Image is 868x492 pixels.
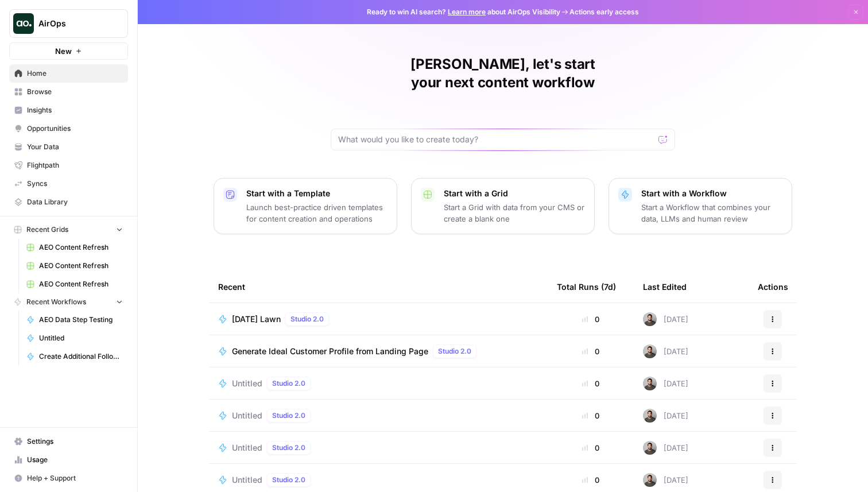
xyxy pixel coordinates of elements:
[218,271,538,303] div: Recent
[338,134,654,145] input: What would you like to create today?
[21,257,128,275] a: AEO Content Refresh
[609,178,792,234] button: Start with a WorkflowStart a Workflow that combines your data, LLMs and human review
[27,455,123,465] span: Usage
[39,242,123,253] span: AEO Content Refresh
[557,271,616,303] div: Total Runs (7d)
[272,378,305,389] span: Studio 2.0
[557,313,625,325] div: 0
[21,329,128,347] a: Untitled
[643,441,688,455] div: [DATE]
[39,261,123,271] span: AEO Content Refresh
[758,271,788,303] div: Actions
[214,178,397,234] button: Start with a TemplateLaunch best-practice driven templates for content creation and operations
[39,351,123,362] span: Create Additional Follow-Up
[232,346,428,357] span: Generate Ideal Customer Profile from Landing Page
[232,378,262,389] span: Untitled
[643,344,657,358] img: 16hj2zu27bdcdvv6x26f6v9ttfr9
[232,474,262,486] span: Untitled
[643,409,657,423] img: 16hj2zu27bdcdvv6x26f6v9ttfr9
[643,473,657,487] img: 16hj2zu27bdcdvv6x26f6v9ttfr9
[21,347,128,366] a: Create Additional Follow-Up
[557,346,625,357] div: 0
[9,432,128,451] a: Settings
[643,377,688,390] div: [DATE]
[218,409,538,423] a: UntitledStudio 2.0
[55,45,72,57] span: New
[38,18,108,29] span: AirOps
[643,312,688,326] div: [DATE]
[21,311,128,329] a: AEO Data Step Testing
[641,188,782,199] p: Start with a Workflow
[448,7,486,16] a: Learn more
[39,279,123,289] span: AEO Content Refresh
[9,451,128,469] a: Usage
[232,410,262,421] span: Untitled
[272,475,305,485] span: Studio 2.0
[557,442,625,454] div: 0
[13,13,34,34] img: AirOps Logo
[27,142,123,152] span: Your Data
[27,105,123,115] span: Insights
[444,202,585,224] p: Start a Grid with data from your CMS or create a blank one
[9,138,128,156] a: Your Data
[9,221,128,238] button: Recent Grids
[643,377,657,390] img: 16hj2zu27bdcdvv6x26f6v9ttfr9
[557,378,625,389] div: 0
[218,344,538,358] a: Generate Ideal Customer Profile from Landing PageStudio 2.0
[272,410,305,421] span: Studio 2.0
[27,123,123,134] span: Opportunities
[27,179,123,189] span: Syncs
[272,443,305,453] span: Studio 2.0
[643,271,687,303] div: Last Edited
[27,473,123,483] span: Help + Support
[641,202,782,224] p: Start a Workflow that combines your data, LLMs and human review
[21,275,128,293] a: AEO Content Refresh
[9,175,128,193] a: Syncs
[21,238,128,257] a: AEO Content Refresh
[643,473,688,487] div: [DATE]
[290,314,324,324] span: Studio 2.0
[643,441,657,455] img: 16hj2zu27bdcdvv6x26f6v9ttfr9
[411,178,595,234] button: Start with a GridStart a Grid with data from your CMS or create a blank one
[569,7,639,17] span: Actions early access
[246,188,387,199] p: Start with a Template
[9,9,128,38] button: Workspace: AirOps
[444,188,585,199] p: Start with a Grid
[643,409,688,423] div: [DATE]
[232,313,281,325] span: [DATE] Lawn
[643,312,657,326] img: 16hj2zu27bdcdvv6x26f6v9ttfr9
[9,64,128,83] a: Home
[218,441,538,455] a: UntitledStudio 2.0
[9,101,128,119] a: Insights
[557,474,625,486] div: 0
[367,7,560,17] span: Ready to win AI search? about AirOps Visibility
[9,469,128,487] button: Help + Support
[27,197,123,207] span: Data Library
[643,344,688,358] div: [DATE]
[27,68,123,79] span: Home
[438,346,471,357] span: Studio 2.0
[218,377,538,390] a: UntitledStudio 2.0
[232,442,262,454] span: Untitled
[39,315,123,325] span: AEO Data Step Testing
[26,297,86,307] span: Recent Workflows
[27,87,123,97] span: Browse
[218,312,538,326] a: [DATE] LawnStudio 2.0
[331,55,675,92] h1: [PERSON_NAME], let's start your next content workflow
[9,156,128,175] a: Flightpath
[27,436,123,447] span: Settings
[246,202,387,224] p: Launch best-practice driven templates for content creation and operations
[9,193,128,211] a: Data Library
[39,333,123,343] span: Untitled
[218,473,538,487] a: UntitledStudio 2.0
[9,119,128,138] a: Opportunities
[557,410,625,421] div: 0
[26,224,68,235] span: Recent Grids
[27,160,123,171] span: Flightpath
[9,83,128,101] a: Browse
[9,293,128,311] button: Recent Workflows
[9,42,128,60] button: New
